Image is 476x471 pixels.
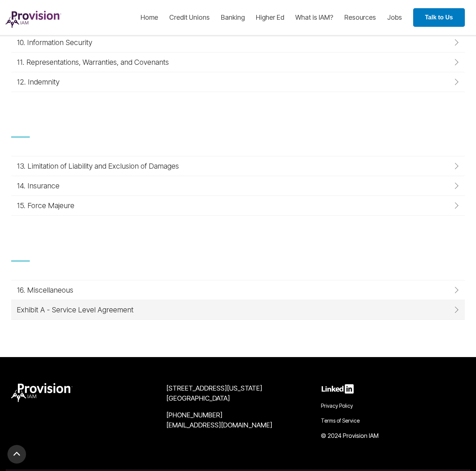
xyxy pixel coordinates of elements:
[17,38,456,47] div: 10. Information Security
[11,196,465,215] a: 15. Force Majeure
[17,286,456,294] div: 16. Miscellaneous
[344,11,376,24] a: Resources
[321,432,379,439] span: © 2024 Provision IAM
[11,300,465,319] a: Exhibit A - Service Level Agreement
[11,383,73,402] img: ProvisionIAM-Logo-White@3x
[166,421,272,429] a: [EMAIL_ADDRESS][DOMAIN_NAME]
[11,280,465,300] a: 16. Miscellaneous
[11,72,465,92] a: 12. Indemnity
[321,383,354,395] img: linkedin
[256,11,284,24] a: Higher Ed
[11,52,465,72] a: 11. Representations, Warranties, and Covenants
[17,78,456,86] div: 12. Indemnity
[166,394,230,402] span: [GEOGRAPHIC_DATA]
[17,162,456,170] div: 13. Limitation of Liability and Exclusion of Damages
[11,176,465,195] a: 14. Insurance
[17,201,456,210] div: 15. Force Majeure
[6,11,61,28] img: ProvisionIAM-Logo-Purple
[413,8,465,27] a: Talk to Us
[321,401,465,444] div: Navigation Menu
[169,11,210,24] a: Credit Unions
[425,14,453,20] strong: Talk to Us
[321,417,360,424] span: Terms of Service
[295,11,333,24] a: What is IAM?
[17,182,456,190] div: 14. Insurance
[11,32,465,92] ul: Accordion Control Group Buttons
[11,156,465,216] ul: Accordion Control Group Buttons
[387,11,402,24] a: Jobs
[11,33,465,52] a: 10. Information Security
[166,411,222,419] a: [PHONE_NUMBER]
[166,384,262,392] span: [STREET_ADDRESS][US_STATE]
[221,11,245,24] a: Banking
[11,280,465,320] ul: Accordion Control Group Buttons
[17,58,456,66] div: 11. Representations, Warranties, and Covenants
[11,156,465,176] a: 13. Limitation of Liability and Exclusion of Damages
[17,306,456,314] div: Exhibit A - Service Level Agreement
[321,401,357,410] a: Privacy Policy
[321,416,363,425] a: Terms of Service
[141,11,158,24] a: Home
[166,384,262,402] a: [STREET_ADDRESS][US_STATE][GEOGRAPHIC_DATA]
[135,6,408,29] nav: menu
[321,402,353,409] span: Privacy Policy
